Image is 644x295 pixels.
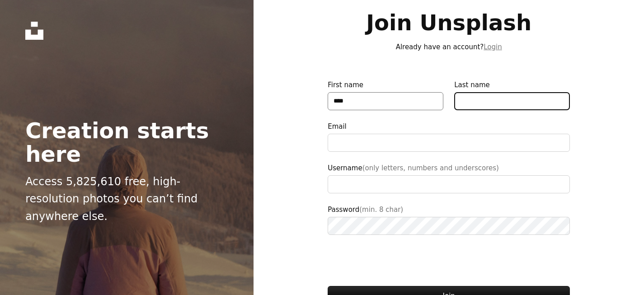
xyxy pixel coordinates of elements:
label: Password [328,204,570,235]
label: Last name [454,80,570,110]
label: Username [328,163,570,193]
span: (only letters, numbers and underscores) [362,164,499,172]
label: Email [328,121,570,152]
input: Email [328,134,570,152]
input: Username(only letters, numbers and underscores) [328,175,570,193]
p: Access 5,825,610 free, high-resolution photos you can’t find anywhere else. [25,173,228,225]
input: First name [328,92,443,110]
p: Already have an account? [328,42,570,52]
h2: Creation starts here [25,119,228,166]
a: Login [484,43,502,51]
input: Last name [454,92,570,110]
label: First name [328,80,443,110]
h1: Join Unsplash [328,11,570,34]
input: Password(min. 8 char) [328,217,570,235]
span: (min. 8 char) [359,206,403,214]
a: Home — Unsplash [25,22,43,40]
